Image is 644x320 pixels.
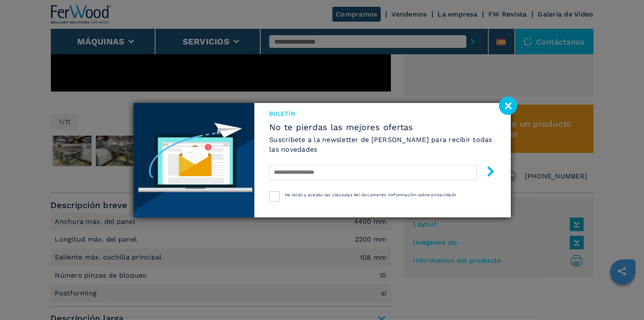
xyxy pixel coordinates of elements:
[269,135,496,154] h6: Suscríbete a la newsletter de [PERSON_NAME] para recibir todas las novedades
[269,109,496,118] span: Boletín
[269,122,496,132] span: No te pierdas las mejores ofertas
[285,192,456,197] span: He leído y acepto las cláusulas del documento «Información sobre privacidad»
[477,163,496,183] button: submit-button
[134,103,255,217] img: Newsletter image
